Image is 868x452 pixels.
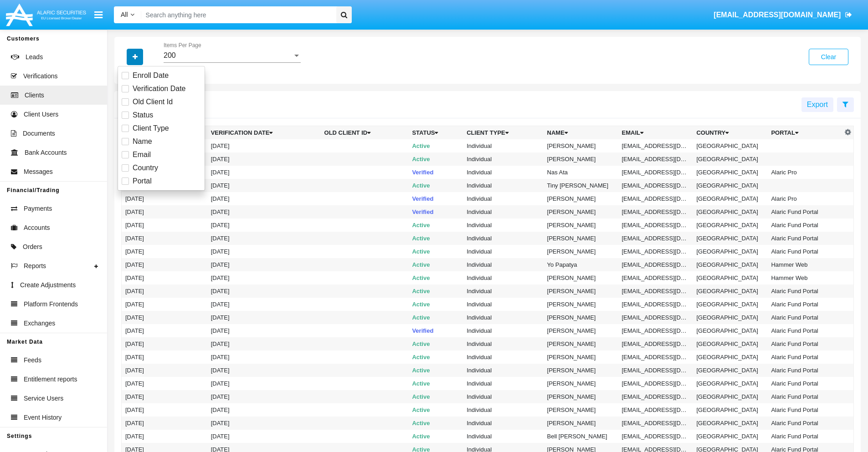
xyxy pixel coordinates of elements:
td: [GEOGRAPHIC_DATA] [693,152,767,166]
td: Individual [463,232,543,245]
td: Active [408,271,463,284]
td: Individual [463,271,543,284]
td: Active [408,350,463,364]
td: [DATE] [122,350,207,364]
span: Service Users [24,394,63,403]
td: [EMAIL_ADDRESS][DOMAIN_NAME] [618,166,693,179]
td: [GEOGRAPHIC_DATA] [693,179,767,192]
td: [EMAIL_ADDRESS][DOMAIN_NAME] [618,179,693,192]
td: [EMAIL_ADDRESS][DOMAIN_NAME] [618,218,693,232]
td: Active [408,337,463,350]
td: Alaric Fund Portal [767,390,842,403]
td: Alaric Pro [767,166,842,179]
td: [DATE] [122,311,207,324]
td: [DATE] [122,245,207,258]
th: Portal [767,126,842,140]
td: [DATE] [207,258,321,271]
td: [DATE] [122,271,207,284]
th: Email [618,126,693,140]
span: Create Adjustments [20,280,76,290]
input: Search [141,6,333,23]
span: Bank Accounts [25,148,67,157]
td: Active [408,245,463,258]
td: [EMAIL_ADDRESS][DOMAIN_NAME] [618,152,693,166]
td: Alaric Fund Portal [767,205,842,218]
td: Hammer Web [767,258,842,271]
td: [EMAIL_ADDRESS][DOMAIN_NAME] [618,139,693,152]
td: Individual [463,166,543,179]
span: Clients [25,91,44,100]
td: [EMAIL_ADDRESS][DOMAIN_NAME] [618,430,693,443]
td: Alaric Fund Portal [767,232,842,245]
span: Verifications [23,71,57,81]
td: [DATE] [122,377,207,390]
td: Individual [463,179,543,192]
td: Individual [463,337,543,350]
td: [EMAIL_ADDRESS][DOMAIN_NAME] [618,324,693,337]
td: [DATE] [122,205,207,218]
td: [DATE] [207,152,321,166]
td: [DATE] [207,232,321,245]
td: [PERSON_NAME] [544,390,618,403]
td: [DATE] [122,284,207,298]
td: Individual [463,311,543,324]
td: Alaric Pro [767,192,842,205]
td: [DATE] [122,324,207,337]
span: Event History [24,413,62,422]
td: [DATE] [207,245,321,258]
td: [DATE] [122,218,207,232]
span: Documents [23,129,55,138]
td: Active [408,390,463,403]
span: Old Client Id [133,96,173,107]
td: [GEOGRAPHIC_DATA] [693,403,767,416]
th: Client Type [463,126,543,140]
td: Active [408,430,463,443]
td: [PERSON_NAME] [544,152,618,166]
td: Active [408,284,463,298]
td: Individual [463,416,543,430]
td: Tiny [PERSON_NAME] [544,179,618,192]
td: Verified [408,324,463,337]
td: [GEOGRAPHIC_DATA] [693,192,767,205]
td: Alaric Fund Portal [767,337,842,350]
span: Enroll Date [133,70,169,81]
td: [DATE] [207,390,321,403]
td: Active [408,218,463,232]
td: [EMAIL_ADDRESS][DOMAIN_NAME] [618,416,693,430]
td: [EMAIL_ADDRESS][DOMAIN_NAME] [618,364,693,377]
button: Export [801,97,833,112]
span: Portal [133,176,152,187]
td: Bell [PERSON_NAME] [544,430,618,443]
td: [DATE] [207,139,321,152]
span: 200 [164,51,176,59]
td: [DATE] [122,364,207,377]
td: [GEOGRAPHIC_DATA] [693,416,767,430]
td: [EMAIL_ADDRESS][DOMAIN_NAME] [618,311,693,324]
td: [DATE] [207,416,321,430]
td: Alaric Fund Portal [767,350,842,364]
td: Yo Papatya [544,258,618,271]
td: Active [408,416,463,430]
td: [GEOGRAPHIC_DATA] [693,430,767,443]
td: Active [408,139,463,152]
span: Reports [24,261,46,271]
th: Verification date [207,126,321,140]
span: Entitlement reports [24,375,77,384]
a: [EMAIL_ADDRESS][DOMAIN_NAME] [709,2,857,28]
td: Alaric Fund Portal [767,430,842,443]
td: [DATE] [207,284,321,298]
td: [EMAIL_ADDRESS][DOMAIN_NAME] [618,377,693,390]
td: [DATE] [207,271,321,284]
td: [PERSON_NAME] [544,416,618,430]
td: [GEOGRAPHIC_DATA] [693,377,767,390]
td: [GEOGRAPHIC_DATA] [693,390,767,403]
td: Active [408,403,463,416]
td: [DATE] [122,192,207,205]
td: [PERSON_NAME] [544,364,618,377]
td: [PERSON_NAME] [544,205,618,218]
span: Email [133,149,151,160]
td: [DATE] [122,298,207,311]
td: [GEOGRAPHIC_DATA] [693,166,767,179]
span: [EMAIL_ADDRESS][DOMAIN_NAME] [714,11,841,19]
td: [EMAIL_ADDRESS][DOMAIN_NAME] [618,245,693,258]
